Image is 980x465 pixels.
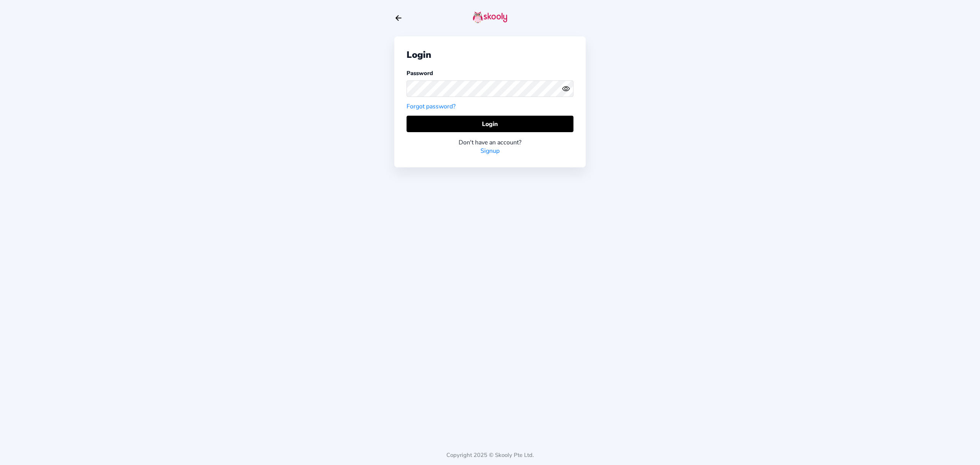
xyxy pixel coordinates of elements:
[407,116,573,132] button: Login
[394,14,403,22] button: arrow back outline
[473,11,507,23] img: skooly-logo.png
[407,102,456,111] a: Forgot password?
[480,147,500,155] a: Signup
[407,49,573,61] div: Login
[407,69,433,77] label: Password
[562,85,570,93] ion-icon: eye outline
[562,85,573,93] button: eye outlineeye off outline
[407,138,573,147] div: Don't have an account?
